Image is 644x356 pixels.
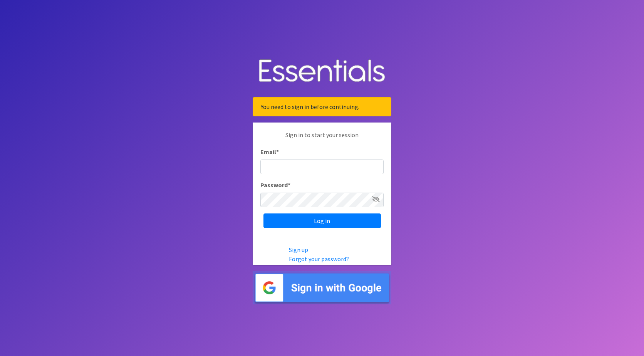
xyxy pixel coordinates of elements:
abbr: required [288,181,290,189]
a: Forgot your password? [289,255,349,263]
p: Sign in to start your session [260,130,384,147]
img: Sign in with Google [253,271,391,305]
label: Password [260,180,290,190]
a: Sign up [289,246,308,254]
div: You need to sign in before continuing. [253,97,391,116]
label: Email [260,147,279,156]
img: Human Essentials [253,52,391,91]
abbr: required [276,148,279,156]
input: Log in [263,213,381,228]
